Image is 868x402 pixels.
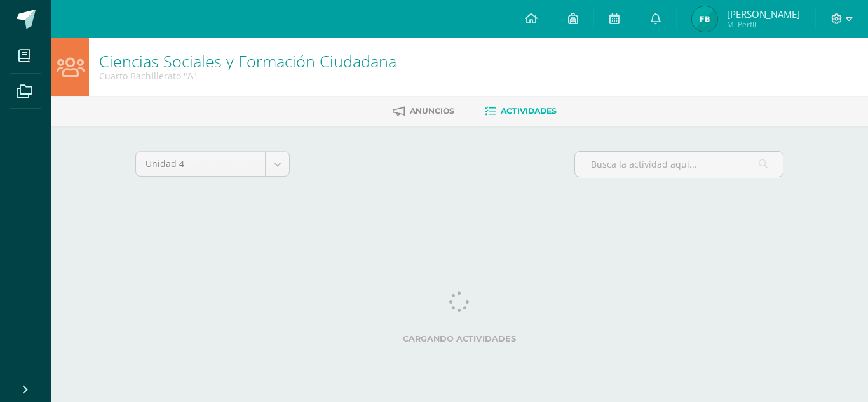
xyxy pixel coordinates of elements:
[575,152,783,177] input: Busca la actividad aquí...
[393,101,454,121] a: Anuncios
[727,19,800,30] span: Mi Perfil
[135,334,783,344] label: Cargando actividades
[99,50,397,72] a: Ciencias Sociales y Formación Ciudadana
[485,101,557,121] a: Actividades
[501,106,557,116] span: Actividades
[99,52,397,70] h1: Ciencias Sociales y Formación Ciudadana
[136,152,289,176] a: Unidad 4
[146,152,255,176] span: Unidad 4
[410,106,454,116] span: Anuncios
[692,6,717,32] img: 4f77dbc6e42657b8d0ce964fb58b13e3.png
[727,8,800,20] span: [PERSON_NAME]
[99,70,397,82] div: Cuarto Bachillerato 'A'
